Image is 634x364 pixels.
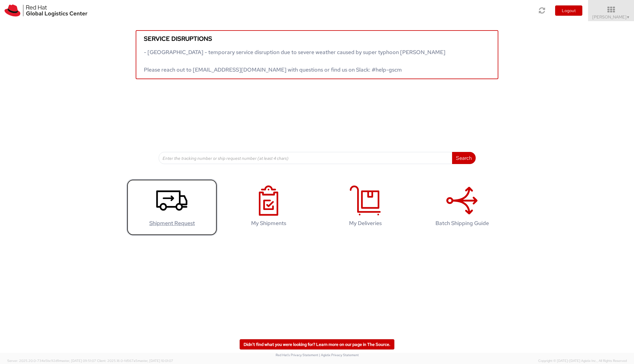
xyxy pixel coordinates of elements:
[326,220,404,226] h4: My Deliveries
[7,359,96,363] span: Server: 2025.20.0-734e5bc92d9
[319,353,359,357] a: | Agistix Privacy Statement
[144,35,490,42] h5: Service disruptions
[137,359,173,363] span: master, [DATE] 10:01:07
[320,179,411,236] a: My Deliveries
[133,220,211,226] h4: Shipment Request
[626,15,630,20] span: ▼
[230,220,308,226] h4: My Shipments
[240,339,394,350] a: Didn't find what you were looking for? Learn more on our page in The Source.
[555,5,582,16] button: Logout
[59,359,96,363] span: master, [DATE] 09:51:07
[417,179,507,236] a: Batch Shipping Guide
[276,353,318,357] a: Red Hat's Privacy Statement
[5,5,87,17] img: rh-logistics-00dfa346123c4ec078e1.svg
[423,220,501,226] h4: Batch Shipping Guide
[127,179,217,236] a: Shipment Request
[144,49,445,73] span: - [GEOGRAPHIC_DATA] - temporary service disruption due to severe weather caused by super typhoon ...
[97,359,173,363] span: Client: 2025.18.0-fd567a5
[452,152,476,164] button: Search
[223,179,314,236] a: My Shipments
[159,152,452,164] input: Enter the tracking number or ship request number (at least 4 chars)
[538,359,627,363] span: Copyright © [DATE]-[DATE] Agistix Inc., All Rights Reserved
[592,14,630,20] span: [PERSON_NAME]
[136,30,498,79] a: Service disruptions - [GEOGRAPHIC_DATA] - temporary service disruption due to severe weather caus...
